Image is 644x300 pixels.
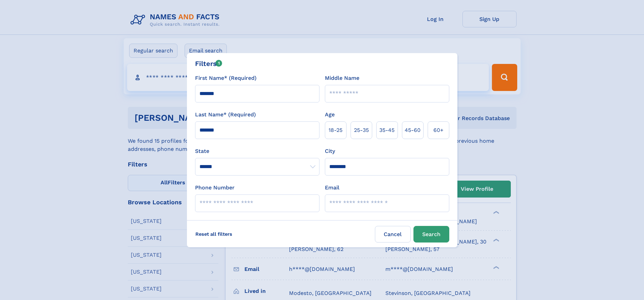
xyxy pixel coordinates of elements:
label: State [195,147,319,155]
span: 60+ [433,126,444,134]
span: 18‑25 [329,126,342,134]
label: Email [325,184,339,192]
label: Age [325,111,335,119]
label: First Name* (Required) [195,74,257,82]
label: Reset all filters [191,226,237,242]
label: Last Name* (Required) [195,111,256,119]
label: City [325,147,335,155]
span: 45‑60 [405,126,421,134]
div: Filters [195,59,222,69]
label: Cancel [375,226,411,243]
span: 35‑45 [379,126,395,134]
label: Phone Number [195,184,235,192]
button: Search [413,226,449,243]
label: Middle Name [325,74,359,82]
span: 25‑35 [354,126,369,134]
